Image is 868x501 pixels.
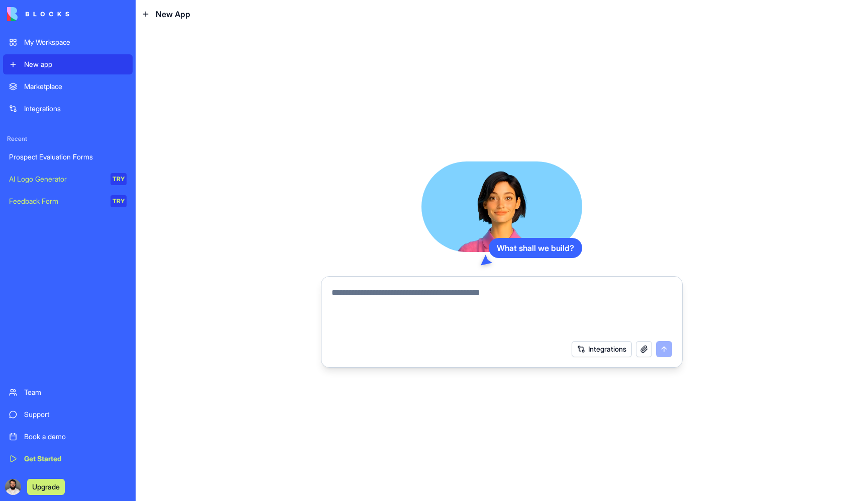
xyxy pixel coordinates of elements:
div: Prospect Evaluation Forms [9,152,127,162]
a: Integrations [3,99,133,119]
div: TRY [111,195,127,207]
a: Book a demo [3,427,133,447]
div: New app [24,59,127,69]
img: ACg8ocLskjvUhBDgxtSFCRx4ztb74ewwa1VrVEuDBD_Ho1mrTsQB-QE=s96-c [5,479,21,495]
div: AI Logo Generator [9,174,103,184]
img: logo [7,7,69,21]
span: Recent [3,135,133,143]
a: Support [3,404,133,425]
div: Support [24,409,127,420]
div: Book a demo [24,432,127,442]
a: Prospect Evaluation Forms [3,147,133,167]
a: New app [3,54,133,74]
a: Team [3,382,133,402]
a: Feedback FormTRY [3,191,133,211]
a: Upgrade [27,481,65,491]
button: Upgrade [27,479,65,495]
a: Get Started [3,449,133,469]
div: TRY [111,173,127,185]
button: Integrations [572,341,632,357]
div: What shall we build? [489,238,582,258]
span: New App [156,8,190,20]
a: My Workspace [3,32,133,52]
div: Get Started [24,454,127,464]
a: AI Logo GeneratorTRY [3,169,133,189]
div: Integrations [24,104,127,114]
a: Marketplace [3,76,133,97]
div: My Workspace [24,37,127,47]
div: Feedback Form [9,196,103,206]
div: Marketplace [24,81,127,92]
div: Team [24,387,127,397]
